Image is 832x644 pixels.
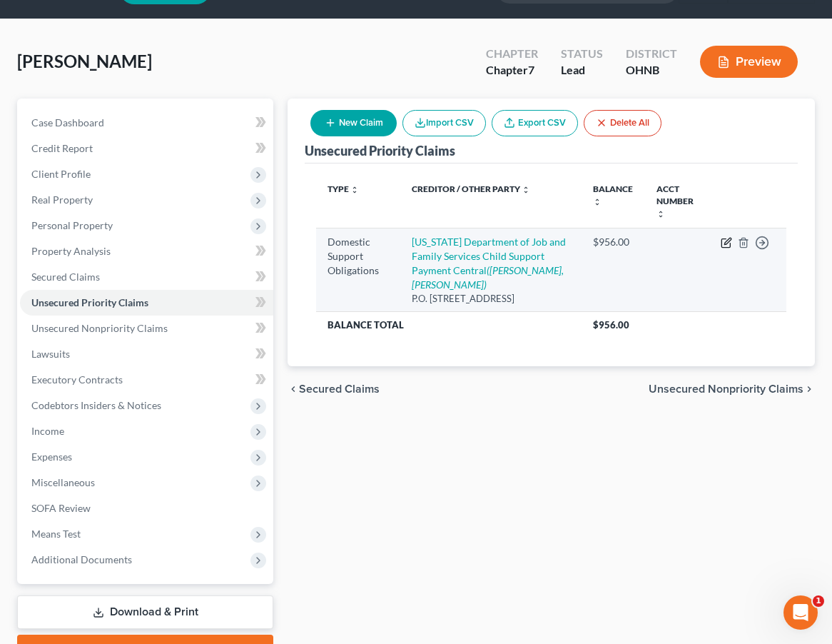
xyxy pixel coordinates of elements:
button: New Claim [310,110,397,136]
a: Creditor / Other Party unfold_more [412,183,530,194]
span: $956.00 [593,319,629,331]
span: Personal Property [31,219,113,231]
a: Acct Number unfold_more [656,183,694,218]
span: Lawsuits [31,348,70,360]
i: ([PERSON_NAME], [PERSON_NAME]) [412,264,564,291]
span: 1 [813,595,824,607]
a: Balance unfold_more [593,183,633,206]
i: unfold_more [593,198,602,206]
a: [US_STATE] Department of Job and Family Services Child Support Payment Central([PERSON_NAME], [PE... [412,236,566,291]
div: Unsecured Priority Claims [305,142,455,159]
i: unfold_more [350,186,359,194]
a: Download & Print [17,595,273,629]
div: Lead [561,62,603,79]
span: Secured Claims [299,383,380,395]
span: Property Analysis [31,245,111,257]
a: Credit Report [20,136,273,161]
span: Credit Report [31,142,93,154]
button: Import CSV [402,110,486,136]
div: OHNB [626,62,677,79]
span: Miscellaneous [31,476,95,488]
i: unfold_more [522,186,530,194]
button: Preview [700,46,798,78]
a: SOFA Review [20,495,273,521]
a: Export CSV [492,110,578,136]
th: Balance Total [316,312,581,338]
span: SOFA Review [31,502,91,514]
a: Secured Claims [20,264,273,290]
span: Unsecured Nonpriority Claims [649,383,803,395]
span: Unsecured Nonpriority Claims [31,322,168,334]
div: P.O. [STREET_ADDRESS] [412,292,570,306]
i: chevron_left [288,383,299,395]
i: unfold_more [656,210,665,218]
div: Domestic Support Obligations [328,235,389,278]
span: Client Profile [31,168,91,180]
button: Unsecured Nonpriority Claims chevron_right [649,383,815,395]
span: Case Dashboard [31,116,104,129]
div: District [626,46,677,62]
iframe: Intercom live chat [783,595,818,630]
a: Executory Contracts [20,367,273,393]
div: $956.00 [593,235,634,249]
span: Executory Contracts [31,373,123,386]
a: Type unfold_more [328,183,359,194]
div: Status [561,46,603,62]
button: Delete All [584,110,661,136]
span: Additional Documents [31,553,132,565]
div: Chapter [486,62,538,79]
span: [PERSON_NAME] [17,51,152,71]
span: Income [31,425,64,437]
span: 7 [528,63,534,76]
a: Case Dashboard [20,110,273,136]
a: Lawsuits [20,341,273,367]
span: Expenses [31,451,72,463]
div: Chapter [486,46,538,62]
a: Property Analysis [20,238,273,264]
a: Unsecured Priority Claims [20,290,273,316]
a: Unsecured Nonpriority Claims [20,316,273,341]
i: chevron_right [803,383,815,395]
span: Codebtors Insiders & Notices [31,399,161,411]
span: Unsecured Priority Claims [31,296,148,308]
button: chevron_left Secured Claims [288,383,380,395]
span: Means Test [31,528,81,540]
span: Secured Claims [31,271,100,283]
span: Real Property [31,193,93,206]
